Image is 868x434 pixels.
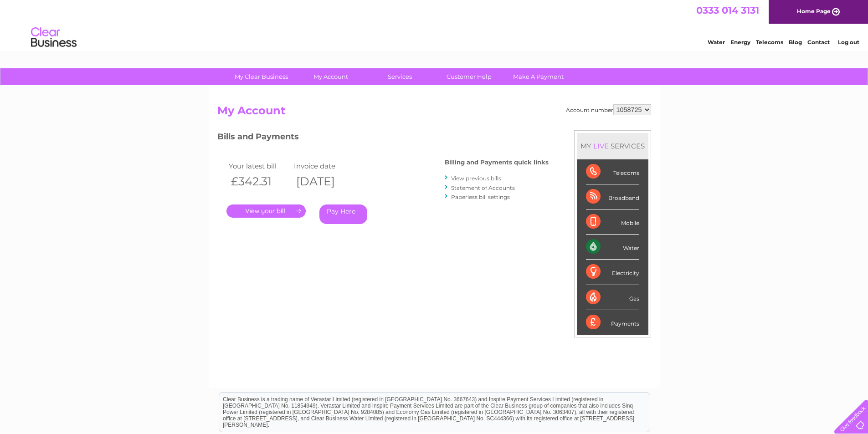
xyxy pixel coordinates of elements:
[217,104,651,122] h2: My Account
[226,160,292,172] td: Your latest bill
[445,159,549,166] h4: Billing and Payments quick links
[292,160,357,172] td: Invoice date
[451,175,501,182] a: View previous bills
[224,68,299,85] a: My Clear Business
[362,68,437,85] a: Services
[591,142,611,150] div: LIVE
[586,184,639,209] div: Broadband
[217,130,549,146] h3: Bills and Payments
[838,39,859,46] a: Log out
[292,172,357,191] th: [DATE]
[807,39,830,46] a: Contact
[501,68,576,85] a: Make A Payment
[708,39,725,46] a: Water
[566,104,651,115] div: Account number
[586,235,639,260] div: Water
[319,204,367,224] a: Pay Here
[293,68,368,85] a: My Account
[31,24,77,51] img: logo.png
[586,209,639,235] div: Mobile
[756,39,783,46] a: Telecoms
[789,39,802,46] a: Blog
[226,172,292,191] th: £342.31
[586,285,639,310] div: Gas
[696,5,759,16] a: 0333 014 3131
[226,204,306,218] a: .
[586,310,639,335] div: Payments
[451,184,515,191] a: Statement of Accounts
[431,68,507,85] a: Customer Help
[730,39,750,46] a: Energy
[586,159,639,184] div: Telecoms
[219,5,650,44] div: Clear Business is a trading name of Verastar Limited (registered in [GEOGRAPHIC_DATA] No. 3667643...
[451,194,510,200] a: Paperless bill settings
[586,260,639,285] div: Electricity
[577,133,648,159] div: MY SERVICES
